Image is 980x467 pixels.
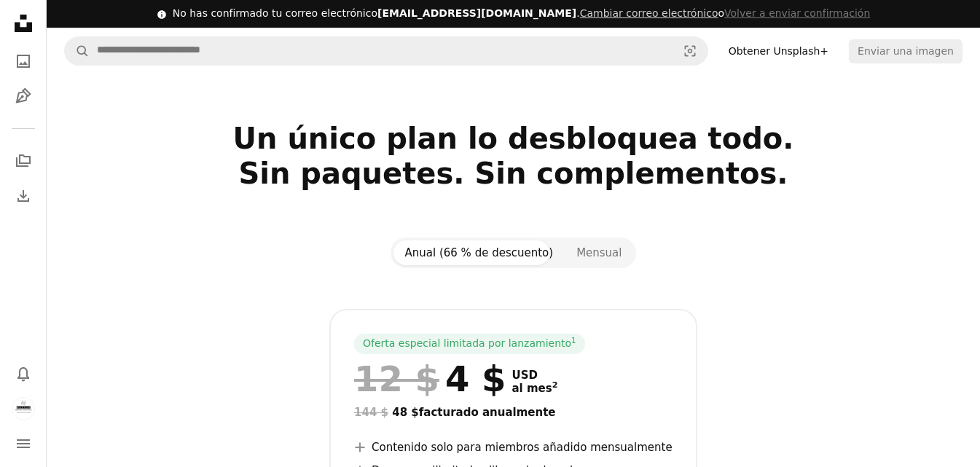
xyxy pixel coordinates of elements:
span: o [580,7,871,19]
div: 4 $ [354,360,506,398]
button: Perfil [9,394,38,423]
button: Volver a enviar confirmación [724,7,870,21]
form: Encuentra imágenes en todo el sitio [64,36,708,66]
span: USD [511,369,557,382]
div: No has confirmado tu correo electrónico . [173,7,871,21]
button: Buscar en Unsplash [65,37,90,65]
span: al mes [511,382,557,395]
button: Búsqueda visual [673,37,707,65]
a: 1 [568,337,579,351]
div: Oferta especial limitada por lanzamiento [354,334,585,354]
span: 12 $ [354,360,439,398]
span: 144 $ [354,406,388,419]
a: Cambiar correo electrónico [580,7,718,19]
a: Historial de descargas [9,181,38,211]
a: Inicio — Unsplash [9,9,38,41]
h2: Un único plan lo desbloquea todo. Sin paquetes. Sin complementos. [64,121,963,226]
a: Ilustraciones [9,82,38,111]
button: Enviar una imagen [849,39,963,63]
span: [EMAIL_ADDRESS][DOMAIN_NAME] [377,7,576,19]
button: Notificaciones [9,359,38,388]
a: 2 [549,382,561,395]
a: Colecciones [9,146,38,176]
button: Anual (66 % de descuento) [393,240,565,265]
img: Avatar del usuario nixon hernandez [12,397,35,420]
button: Menú [9,429,38,458]
div: 48 $ facturado anualmente [354,404,673,421]
a: Obtener Unsplash+ [720,39,837,63]
li: Contenido solo para miembros añadido mensualmente [354,439,673,456]
a: Fotos [9,47,38,76]
button: Mensual [565,240,633,265]
sup: 2 [552,380,558,390]
sup: 1 [571,336,576,345]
